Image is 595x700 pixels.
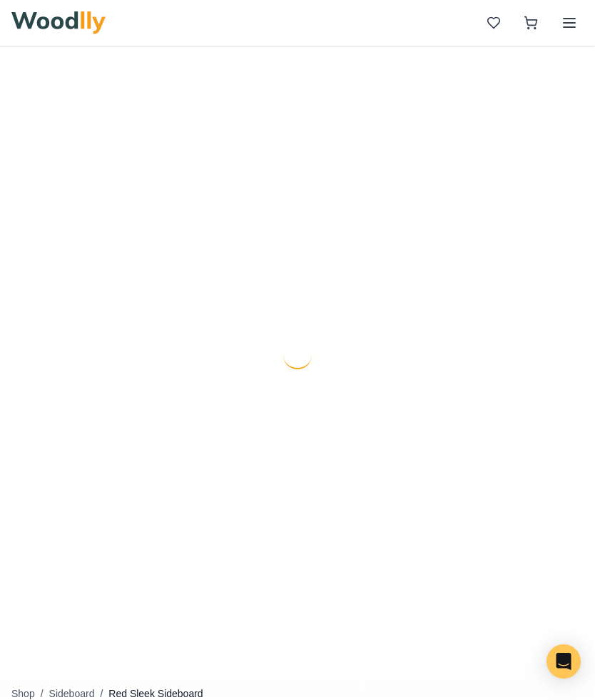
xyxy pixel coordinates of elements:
img: Woodlly [11,11,106,34]
div: Open Intercom Messenger [546,644,581,679]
